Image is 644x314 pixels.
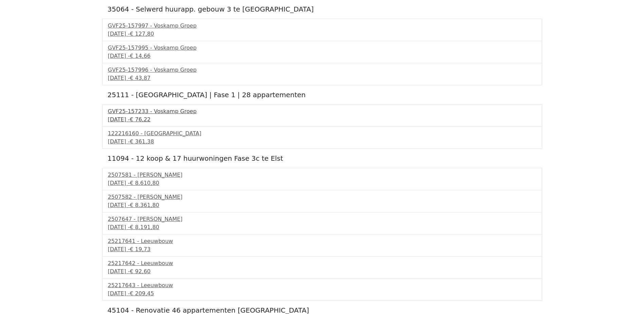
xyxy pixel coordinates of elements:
div: [DATE] - [108,245,536,254]
div: 122216160 - [GEOGRAPHIC_DATA] [108,129,536,138]
span: € 43,87 [130,75,150,81]
div: 2507582 - [PERSON_NAME] [108,193,536,201]
span: € 127,80 [130,31,154,37]
a: 25217641 - Leeuwbouw[DATE] -€ 19,73 [108,237,536,254]
span: € 361,38 [130,138,154,145]
a: 2507647 - [PERSON_NAME][DATE] -€ 8.191,80 [108,215,536,231]
span: € 8.361,80 [130,202,159,208]
h5: 35064 - Selwerd huurapp. gebouw 3 te [GEOGRAPHIC_DATA] [108,5,537,13]
div: [DATE] - [108,74,536,82]
a: 2507581 - [PERSON_NAME][DATE] -€ 8.610,80 [108,171,536,187]
span: € 76,22 [130,116,150,123]
div: 2507647 - [PERSON_NAME] [108,215,536,223]
span: € 8.610,80 [130,180,159,186]
span: € 19,73 [130,246,150,252]
div: GVF25-157233 - Voskamp Groep [108,107,536,116]
a: GVF25-157996 - Voskamp Groep[DATE] -€ 43,87 [108,66,536,82]
h5: 11094 - 12 koop & 17 huurwoningen Fase 3c te Elst [108,154,537,162]
div: GVF25-157996 - Voskamp Groep [108,66,536,74]
span: € 8.191,80 [130,224,159,230]
a: GVF25-157995 - Voskamp Groep[DATE] -€ 14,66 [108,44,536,60]
div: 25217642 - Leeuwbouw [108,259,536,267]
span: € 92,60 [130,268,150,275]
span: € 209,45 [130,290,154,297]
a: GVF25-157997 - Voskamp Groep[DATE] -€ 127,80 [108,22,536,38]
div: [DATE] - [108,52,536,60]
a: 122216160 - [GEOGRAPHIC_DATA][DATE] -€ 361,38 [108,129,536,146]
h5: 25111 - [GEOGRAPHIC_DATA] | Fase 1 | 28 appartementen [108,91,537,99]
div: 25217643 - Leeuwbouw [108,281,536,290]
div: GVF25-157997 - Voskamp Groep [108,22,536,30]
a: GVF25-157233 - Voskamp Groep[DATE] -€ 76,22 [108,107,536,124]
a: 25217642 - Leeuwbouw[DATE] -€ 92,60 [108,259,536,276]
a: 25217643 - Leeuwbouw[DATE] -€ 209,45 [108,281,536,298]
div: [DATE] - [108,179,536,187]
div: [DATE] - [108,267,536,276]
div: [DATE] - [108,201,536,209]
div: [DATE] - [108,116,536,124]
div: [DATE] - [108,30,536,38]
div: [DATE] - [108,290,536,298]
div: [DATE] - [108,223,536,231]
div: 2507581 - [PERSON_NAME] [108,171,536,179]
a: 2507582 - [PERSON_NAME][DATE] -€ 8.361,80 [108,193,536,209]
div: 25217641 - Leeuwbouw [108,237,536,245]
span: € 14,66 [130,53,150,59]
div: [DATE] - [108,138,536,146]
div: GVF25-157995 - Voskamp Groep [108,44,536,52]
